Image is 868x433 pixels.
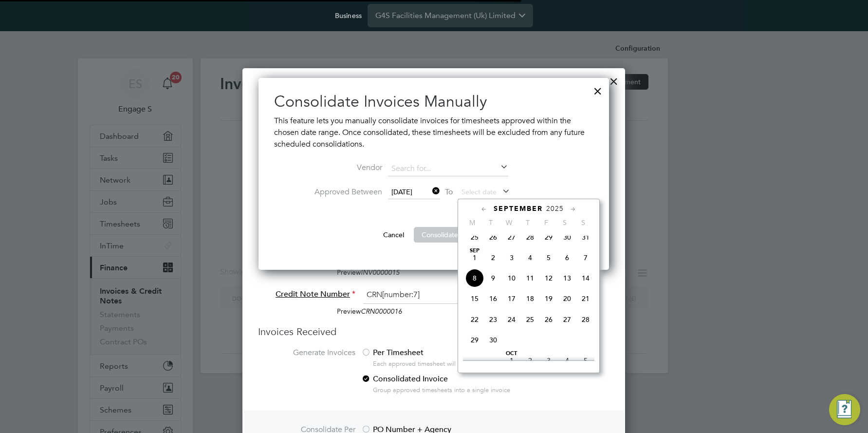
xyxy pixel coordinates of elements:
[558,351,576,370] span: 4
[502,351,521,356] span: Oct
[829,394,860,425] button: Engage Resource Center
[521,289,539,308] span: 18
[546,205,564,213] span: 2025
[309,162,382,174] label: Vendor
[558,228,576,246] span: 30
[539,310,558,329] span: 26
[274,115,593,150] p: This feature lets you manually consolidate invoices for timesheets approved within the chosen dat...
[484,269,502,287] span: 9
[465,228,484,246] span: 25
[465,248,484,267] span: 1
[539,289,558,308] span: 19
[258,348,355,358] label: Generate Invoices
[258,325,609,338] h3: Invoices Received
[502,269,521,287] span: 10
[337,268,609,277] span: Preview
[558,248,576,267] span: 6
[484,310,502,329] span: 23
[484,289,502,308] span: 16
[558,310,576,329] span: 27
[576,289,595,308] span: 21
[521,269,539,287] span: 11
[465,310,484,329] span: 22
[373,386,609,395] div: Group approved timesheets into a single invoice
[539,269,558,287] span: 12
[309,186,382,198] label: Approved Between
[502,228,521,246] span: 27
[335,11,362,20] label: Business
[276,289,350,299] span: Credit Note Number
[558,269,576,287] span: 13
[337,307,609,316] span: Preview
[500,218,518,227] span: W
[442,185,456,199] span: To
[502,351,521,370] span: 1
[521,248,539,267] span: 4
[484,228,502,246] span: 26
[258,163,609,175] h3: Invoices Issued
[539,228,558,246] span: 29
[576,351,595,370] span: 5
[521,351,539,370] span: 2
[502,248,521,267] span: 3
[388,162,508,176] input: Search for...
[274,92,593,112] h2: Consolidate Invoices Manually
[463,218,481,227] span: M
[539,248,558,267] span: 5
[414,227,493,243] button: Consolidate Invoices
[502,310,521,329] span: 24
[539,351,558,370] span: 3
[375,227,412,243] button: Cancel
[361,268,400,277] em: INV0000015
[484,331,502,349] span: 30
[576,310,595,329] span: 28
[555,218,574,227] span: S
[574,218,592,227] span: S
[518,218,537,227] span: T
[484,248,502,267] span: 2
[465,269,484,287] span: 8
[462,188,497,196] span: Select date
[576,269,595,287] span: 14
[521,228,539,246] span: 28
[465,289,484,308] span: 15
[361,348,602,358] label: Per Timesheet
[361,307,402,316] em: CRN0000016
[558,289,576,308] span: 20
[465,248,484,253] span: Sep
[258,106,609,117] div: Mandatory Fields
[258,185,355,195] label: Issue Invoices
[258,86,609,117] h2: Finance Settings
[576,248,595,267] span: 7
[521,310,539,329] span: 25
[361,374,602,384] label: Consolidated Invoice
[391,188,412,196] span: [DATE]
[465,331,484,349] span: 29
[373,360,609,368] div: Each approved timesheet will generate a new invoice
[502,289,521,308] span: 17
[494,205,543,213] span: September
[481,218,500,227] span: T
[537,218,555,227] span: F
[576,228,595,246] span: 31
